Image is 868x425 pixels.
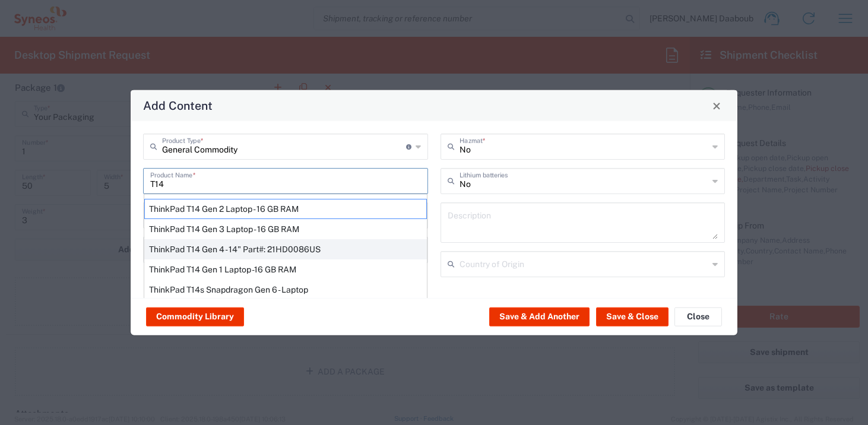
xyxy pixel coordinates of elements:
div: ThinkPad T14s Snapdragon Gen 6 - Laptop [144,280,427,300]
h4: Add Content [143,97,213,114]
button: Save & Close [596,307,669,326]
button: Commodity Library [146,307,244,326]
button: Save & Add Another [489,307,590,326]
div: ThinkPad T14 Gen 4 - 14" Part#: 21HD0086US [144,239,427,259]
button: Close [708,97,725,114]
div: ThinkPad T14 Gen 1 Laptop -16 GB RAM [144,259,427,280]
button: Close [674,307,722,326]
div: ThinkPad T14 Gen 2 Laptop - 16 GB RAM [144,199,427,219]
div: ThinkPad T14 Gen 3 Laptop - 16 GB RAM [144,219,427,239]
